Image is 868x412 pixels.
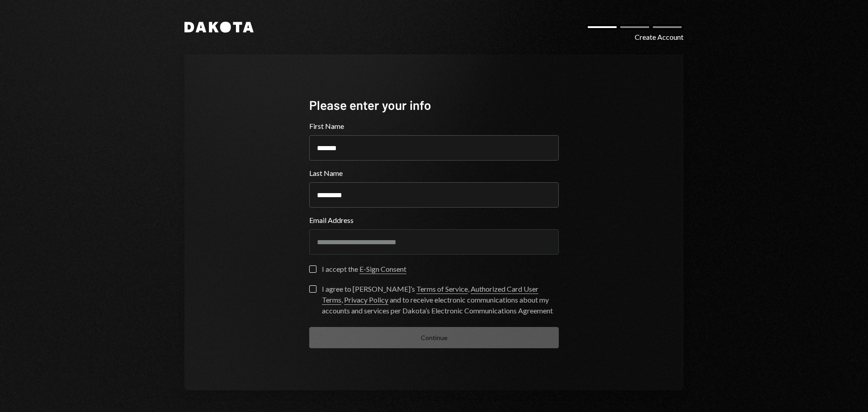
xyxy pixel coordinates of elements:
label: Email Address [309,215,559,226]
div: I accept the [322,264,406,275]
div: I agree to [PERSON_NAME]’s , , and to receive electronic communications about my accounts and ser... [322,284,559,316]
label: Last Name [309,168,559,179]
a: Privacy Policy [344,295,388,305]
button: I accept the E-Sign Consent [309,265,316,273]
label: First Name [309,121,559,132]
div: Please enter your info [309,96,559,114]
a: Terms of Service [416,284,468,294]
button: I agree to [PERSON_NAME]’s Terms of Service, Authorized Card User Terms, Privacy Policy and to re... [309,285,316,293]
a: E-Sign Consent [359,265,406,274]
a: Authorized Card User Terms [322,284,538,305]
div: Create Account [635,32,684,43]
